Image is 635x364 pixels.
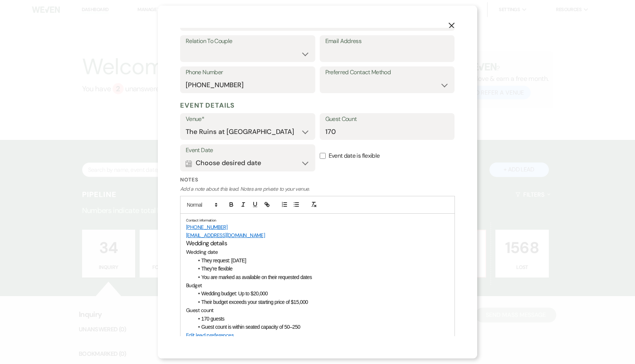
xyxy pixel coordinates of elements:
[186,332,234,338] a: Edit lead preferences
[320,153,326,159] input: Event date is flexible
[186,307,214,314] span: Guest count
[201,274,312,280] span: You are marked as available on their requested dates
[186,232,265,239] a: [EMAIL_ADDRESS][DOMAIN_NAME]
[201,291,268,296] span: Wedding budget: Up to $20,000
[180,176,455,184] label: Notes
[186,282,202,289] span: Budget
[320,144,455,168] label: Event date is flexible
[186,36,310,47] label: Relation To Couple
[186,67,310,78] label: Phone Number
[186,145,310,156] label: Event Date
[186,239,227,247] span: Wedding details
[180,185,455,193] p: Add a note about this lead. Notes are private to your venue.
[201,324,300,330] span: Guest count is within seated capacity of 50–250
[201,266,232,272] span: They’re flexible
[325,36,449,47] label: Email Address
[201,316,224,322] span: 170 guests
[325,67,449,78] label: Preferred Contact Method
[186,224,227,230] a: [PHONE_NUMBER]
[201,258,246,263] span: They request: [DATE]
[186,114,310,125] label: Venue*
[201,299,308,305] span: Their budget exceeds your starting price of $15,000
[186,249,218,255] span: Wedding date
[325,114,449,125] label: Guest Count
[180,100,455,111] h5: Event Details
[186,156,310,171] button: Choose desired date
[186,218,216,223] span: Contact information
